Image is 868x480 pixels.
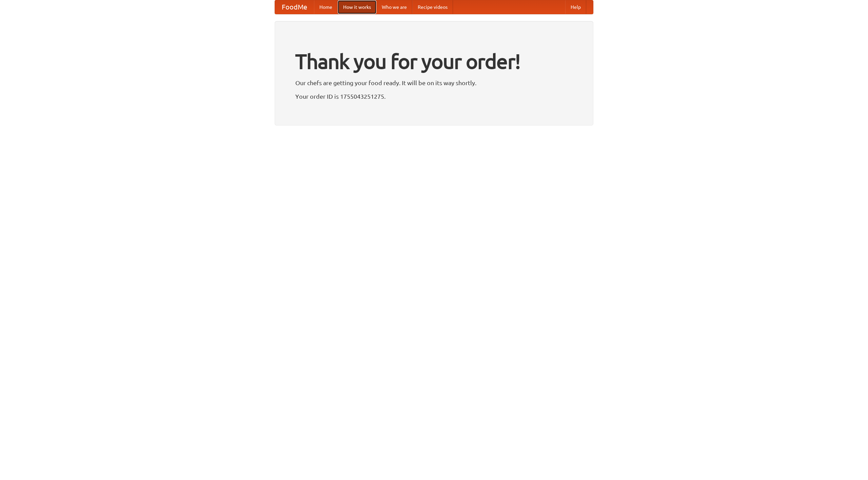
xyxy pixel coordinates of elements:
[565,0,586,14] a: Help
[295,78,573,88] p: Our chefs are getting your food ready. It will be on its way shortly.
[376,0,412,14] a: Who we are
[295,91,573,101] p: Your order ID is 1755043251275.
[295,45,573,78] h1: Thank you for your order!
[314,0,338,14] a: Home
[412,0,453,14] a: Recipe videos
[275,0,314,14] a: FoodMe
[338,0,376,14] a: How it works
